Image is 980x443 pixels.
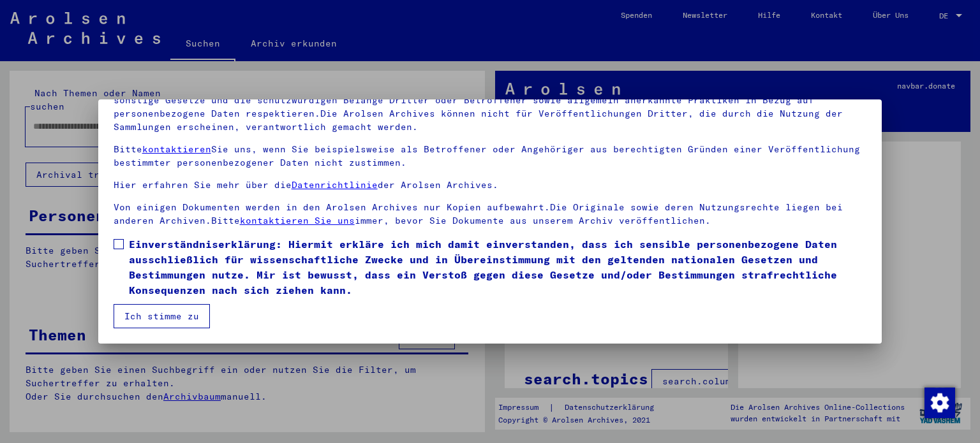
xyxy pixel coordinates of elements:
[142,143,211,155] a: kontaktieren
[924,388,955,418] img: Zustimmung ändern
[114,201,867,228] p: Von einigen Dokumenten werden in den Arolsen Archives nur Kopien aufbewahrt.Die Originale sowie d...
[114,67,867,134] p: Bitte beachten Sie, dass dieses Portal über NS - Verfolgte sensible Daten zu identifizierten oder...
[114,304,210,328] button: Ich stimme zu
[292,179,378,191] a: Datenrichtlinie
[114,143,867,170] p: Bitte Sie uns, wenn Sie beispielsweise als Betroffener oder Angehöriger aus berechtigten Gründen ...
[924,387,954,418] div: Zustimmung ändern
[240,215,355,226] a: kontaktieren Sie uns
[114,178,867,192] p: Hier erfahren Sie mehr über die der Arolsen Archives.
[129,236,867,298] span: Einverständniserklärung: Hiermit erkläre ich mich damit einverstanden, dass ich sensible personen...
